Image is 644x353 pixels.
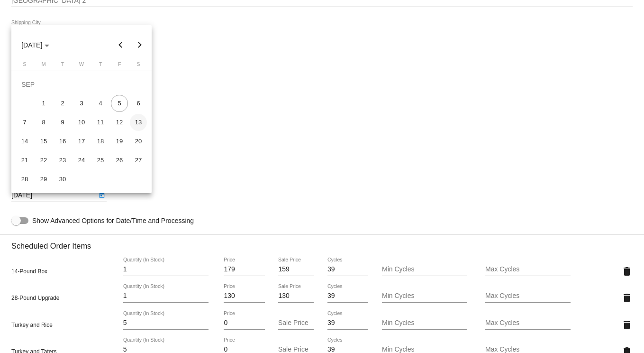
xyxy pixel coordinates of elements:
td: September 22, 2025 [34,151,53,170]
div: 2 [54,95,71,112]
div: 29 [35,171,52,188]
div: 16 [54,133,71,150]
th: Friday [110,61,129,71]
button: Previous month [111,36,130,55]
td: September 20, 2025 [129,132,148,151]
div: 14 [16,133,33,150]
td: September 8, 2025 [34,113,53,132]
td: September 14, 2025 [15,132,34,151]
th: Sunday [15,61,34,71]
td: September 26, 2025 [110,151,129,170]
div: 27 [130,152,147,169]
div: 4 [92,95,109,112]
button: Choose month and year [14,36,57,55]
th: Wednesday [72,61,91,71]
div: 25 [92,152,109,169]
td: September 17, 2025 [72,132,91,151]
div: 9 [54,114,71,131]
div: 28 [16,171,33,188]
td: September 11, 2025 [91,113,110,132]
td: September 10, 2025 [72,113,91,132]
td: September 4, 2025 [91,94,110,113]
td: September 6, 2025 [129,94,148,113]
td: September 18, 2025 [91,132,110,151]
div: 7 [16,114,33,131]
td: September 15, 2025 [34,132,53,151]
div: 20 [130,133,147,150]
td: September 27, 2025 [129,151,148,170]
td: September 23, 2025 [53,151,72,170]
div: 18 [92,133,109,150]
td: September 30, 2025 [53,170,72,189]
div: 17 [73,133,90,150]
th: Saturday [129,61,148,71]
div: 8 [35,114,52,131]
th: Tuesday [53,61,72,71]
td: September 3, 2025 [72,94,91,113]
td: September 24, 2025 [72,151,91,170]
div: 19 [111,133,128,150]
td: September 28, 2025 [15,170,34,189]
td: September 9, 2025 [53,113,72,132]
div: 26 [111,152,128,169]
div: 1 [35,95,52,112]
td: September 5, 2025 [110,94,129,113]
div: 3 [73,95,90,112]
td: September 29, 2025 [34,170,53,189]
button: Next month [130,36,149,55]
div: 12 [111,114,128,131]
div: 13 [130,114,147,131]
td: September 12, 2025 [110,113,129,132]
div: 21 [16,152,33,169]
div: 23 [54,152,71,169]
div: 24 [73,152,90,169]
div: 22 [35,152,52,169]
div: 6 [130,95,147,112]
td: September 16, 2025 [53,132,72,151]
th: Thursday [91,61,110,71]
div: 5 [111,95,128,112]
td: September 21, 2025 [15,151,34,170]
td: September 2, 2025 [53,94,72,113]
td: September 1, 2025 [34,94,53,113]
div: 15 [35,133,52,150]
td: September 25, 2025 [91,151,110,170]
td: September 7, 2025 [15,113,34,132]
td: September 13, 2025 [129,113,148,132]
div: 11 [92,114,109,131]
td: September 19, 2025 [110,132,129,151]
div: 10 [73,114,90,131]
span: [DATE] [21,41,49,49]
td: SEP [15,75,148,94]
div: 30 [54,171,71,188]
th: Monday [34,61,53,71]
